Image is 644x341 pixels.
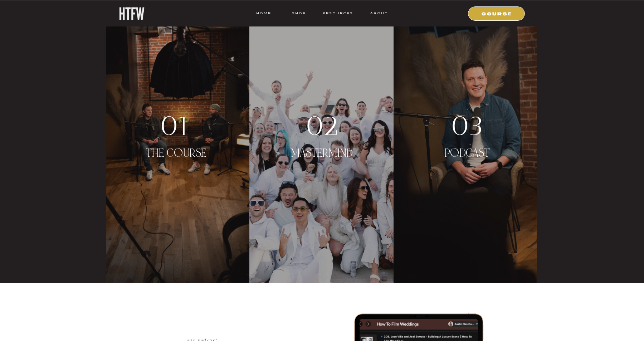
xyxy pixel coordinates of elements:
[473,10,521,16] a: COURSE
[283,147,361,174] a: MASTERMIND
[320,10,353,16] a: resources
[437,147,498,174] a: PODCAST
[139,147,214,174] a: THE COURSE
[256,10,271,16] a: HOME
[437,112,498,139] a: 03
[145,112,205,139] a: 01
[285,10,313,16] a: shop
[292,112,352,139] a: 02
[370,10,388,16] a: ABOUT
